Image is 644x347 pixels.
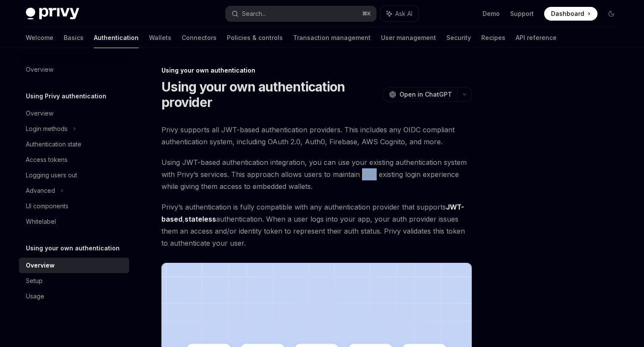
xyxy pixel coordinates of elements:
div: Using your own authentication [161,66,472,75]
a: Dashboard [544,7,598,21]
a: Usage [19,289,129,304]
a: Recipes [481,27,505,48]
a: Overview [19,106,129,121]
span: Ask AI [395,9,412,18]
a: Support [510,9,534,18]
button: Toggle dark mode [604,7,618,21]
div: Whitelabel [26,216,56,227]
div: Logging users out [26,170,77,180]
h1: Using your own authentication provider [161,79,380,110]
div: Overview [26,64,53,75]
span: ⌘ K [362,10,371,17]
a: Logging users out [19,167,129,183]
div: Setup [26,276,43,286]
span: Open in ChatGPT [399,90,452,99]
a: Demo [483,9,500,18]
span: Privy’s authentication is fully compatible with any authentication provider that supports , authe... [161,201,472,249]
button: Search...⌘K [226,6,376,21]
button: Ask AI [381,6,418,21]
a: API reference [516,27,557,48]
a: Authentication state [19,137,129,152]
div: Login methods [26,124,68,134]
span: Using JWT-based authentication integration, you can use your existing authentication system with ... [161,156,472,192]
a: Basics [64,27,84,48]
a: User management [381,27,436,48]
a: Connectors [182,27,217,48]
h5: Using Privy authentication [26,91,106,101]
div: Search... [242,9,266,19]
a: Overview [19,62,129,77]
a: Authentication [94,27,139,48]
a: Access tokens [19,152,129,167]
div: Overview [26,108,53,119]
a: Setup [19,273,129,289]
a: Transaction management [293,27,371,48]
a: Wallets [149,27,171,48]
img: dark logo [26,8,79,20]
div: Access tokens [26,155,68,165]
button: Open in ChatGPT [384,87,457,102]
div: Overview [26,260,55,271]
a: Security [446,27,471,48]
h5: Using your own authentication [26,243,120,253]
div: Authentication state [26,139,81,149]
span: Dashboard [551,9,584,18]
span: Privy supports all JWT-based authentication providers. This includes any OIDC compliant authentic... [161,124,472,148]
div: Advanced [26,186,55,196]
a: UI components [19,198,129,214]
a: Overview [19,258,129,273]
div: Usage [26,291,44,301]
a: Policies & controls [227,27,283,48]
a: Whitelabel [19,214,129,229]
a: Welcome [26,27,53,48]
div: UI components [26,201,68,211]
a: stateless [185,215,216,224]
